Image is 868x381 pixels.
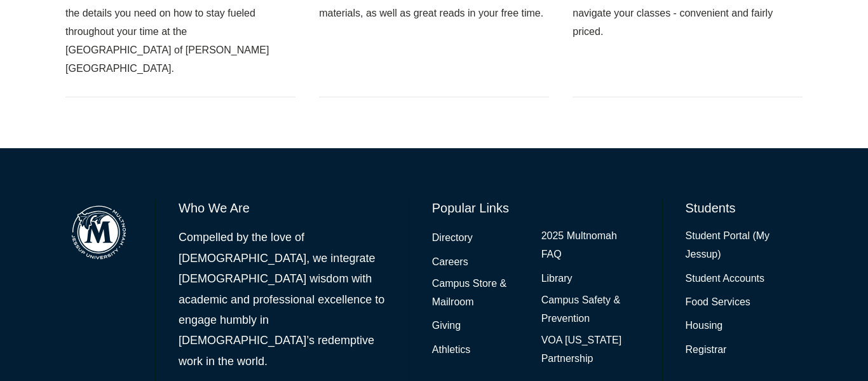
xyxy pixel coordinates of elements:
a: Food Services [686,293,750,312]
a: Campus Safety & Prevention [541,291,639,328]
a: VOA [US_STATE] Partnership [541,331,639,368]
a: Giving [432,317,461,335]
a: Student Portal (My Jessup) [686,227,803,264]
img: Multnomah Campus of Jessup University logo [65,199,132,266]
a: Careers [432,253,468,272]
h6: Who We Are [179,199,386,217]
a: Housing [686,317,723,335]
h6: Students [686,199,803,217]
h6: Popular Links [432,199,639,217]
a: Library [541,270,573,288]
a: Student Accounts [686,270,765,288]
a: Registrar [686,341,727,359]
a: Campus Store & Mailroom [432,275,530,312]
a: Directory [432,229,473,247]
a: 2025 Multnomah FAQ [541,227,639,264]
a: Athletics [432,341,470,359]
p: Compelled by the love of [DEMOGRAPHIC_DATA], we integrate [DEMOGRAPHIC_DATA] wisdom with academic... [179,227,386,371]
